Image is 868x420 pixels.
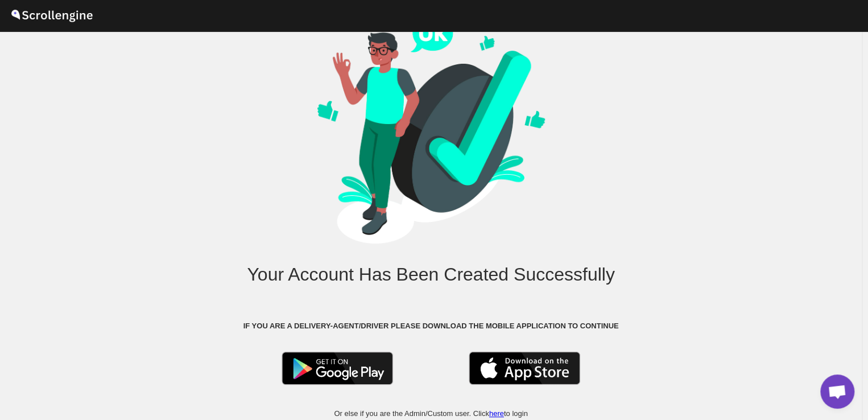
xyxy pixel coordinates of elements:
[820,374,854,409] div: Open chat
[243,322,619,330] b: IF YOU ARE A DELIVERY-AGENT/DRIVER PLEASE DOWNLOAD THE MOBILE APPLICATION TO CONTINUE
[247,265,614,283] div: Your Account Has Been Created Successfully
[468,351,581,386] img: Ios
[489,409,504,418] a: here
[317,15,545,244] img: account-created.png
[280,351,394,386] img: Android
[243,389,619,419] p: Or else if you are the Admin/Custom user. Click to login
